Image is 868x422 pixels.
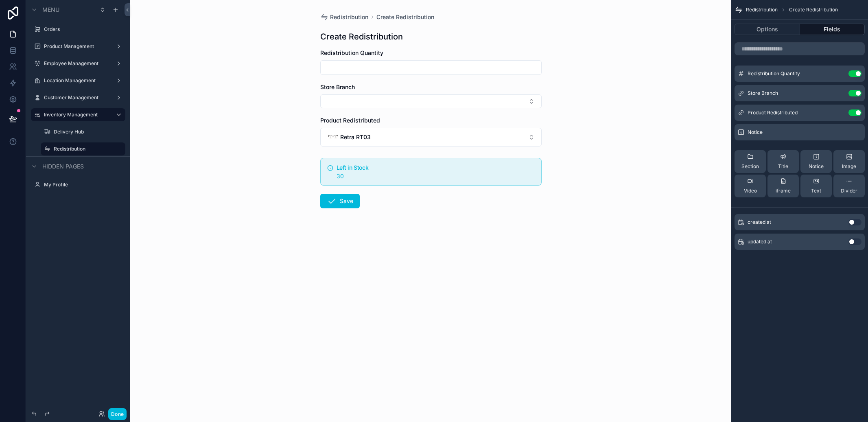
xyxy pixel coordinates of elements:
span: Text [811,188,821,194]
button: Select Button [320,128,542,146]
label: Employee Management [44,60,109,67]
span: Create Redistribution [789,7,838,13]
span: Title [778,163,788,170]
button: Fields [800,24,865,35]
label: Customer Management [44,94,109,101]
button: Section [735,150,766,173]
span: Image [842,163,856,170]
span: Notice [809,163,824,170]
button: Options [735,24,800,35]
span: Store Branch [320,83,355,90]
span: iframe [776,188,791,194]
button: Title [767,150,799,173]
button: Done [108,408,127,420]
span: Redistribution [746,7,778,13]
span: 30 [337,173,344,179]
h5: Left in Stock [337,165,535,171]
span: Redistribution Quantity [748,70,800,77]
label: Location Management [44,77,109,84]
span: Hidden pages [42,162,84,171]
span: updated at [748,238,772,245]
button: Image [833,150,865,173]
span: Product Redistributed [320,117,380,124]
button: Notice [800,150,832,173]
span: Retra RT03 [340,133,371,141]
span: Divider [841,188,857,194]
button: iframe [767,175,799,197]
span: created at [748,219,771,225]
label: Product Management [44,43,109,50]
button: Select Button [320,94,542,108]
span: Product Redistributed [748,109,798,116]
label: Redistribution [54,146,120,152]
label: Inventory Management [44,112,109,118]
a: Create Redistribution [376,13,434,21]
span: Redistribution [330,13,368,21]
span: Store Branch [748,90,778,96]
a: Redistribution [320,13,368,21]
label: Orders [44,26,120,33]
span: Menu [42,6,59,14]
button: Save [320,194,360,208]
div: 30 [337,172,535,180]
span: Notice [748,129,763,136]
span: Video [744,188,757,194]
h1: Create Redistribution [320,31,403,42]
label: Delivery Hub [54,129,120,135]
label: My Profile [44,181,120,188]
span: Section [741,163,759,170]
button: Video [735,175,766,197]
button: Text [800,175,832,197]
span: Redistribution Quantity [320,49,383,56]
button: Divider [833,175,865,197]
